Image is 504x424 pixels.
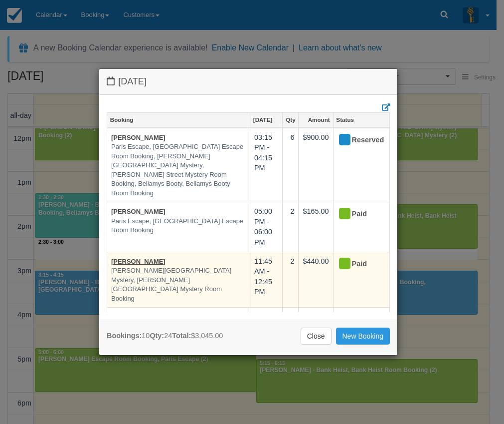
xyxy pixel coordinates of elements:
div: Deposit [337,312,377,328]
div: Paid [337,256,377,272]
td: 6 [283,128,299,202]
a: Close [301,328,332,345]
div: Paid [337,206,377,222]
a: [DATE] [250,113,282,127]
em: Paris Escape, [GEOGRAPHIC_DATA] Escape Room Booking [111,217,246,235]
a: [PERSON_NAME] [111,258,166,265]
td: 2 [283,252,299,308]
td: 2 [283,308,299,357]
td: $165.00 [299,202,333,252]
td: 01:30 PM - 02:30 PM [250,308,282,357]
a: [PERSON_NAME] [111,134,166,141]
td: $220.00 [299,308,333,357]
a: Status [334,113,389,127]
td: 03:15 PM - 04:15 PM [250,128,282,202]
a: [PERSON_NAME] [111,208,166,215]
strong: Total: [172,332,191,340]
em: Paris Escape, [GEOGRAPHIC_DATA] Escape Room Booking, [PERSON_NAME][GEOGRAPHIC_DATA] Mystery, [PER... [111,142,246,198]
div: 10 24 $3,045.00 [107,331,223,341]
td: 2 [283,202,299,252]
em: [PERSON_NAME][GEOGRAPHIC_DATA] Mystery, [PERSON_NAME][GEOGRAPHIC_DATA] Mystery Room Booking [111,266,246,303]
div: Reserved [337,132,377,148]
a: Amount [299,113,333,127]
td: $440.00 [299,252,333,308]
strong: Bookings: [107,332,142,340]
a: New Booking [336,328,390,345]
a: Booking [107,113,250,127]
strong: Qty: [150,332,164,340]
td: 05:00 PM - 06:00 PM [250,202,282,252]
a: Qty [283,113,298,127]
h4: [DATE] [107,76,390,87]
td: 11:45 AM - 12:45 PM [250,252,282,308]
td: $900.00 [299,128,333,202]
